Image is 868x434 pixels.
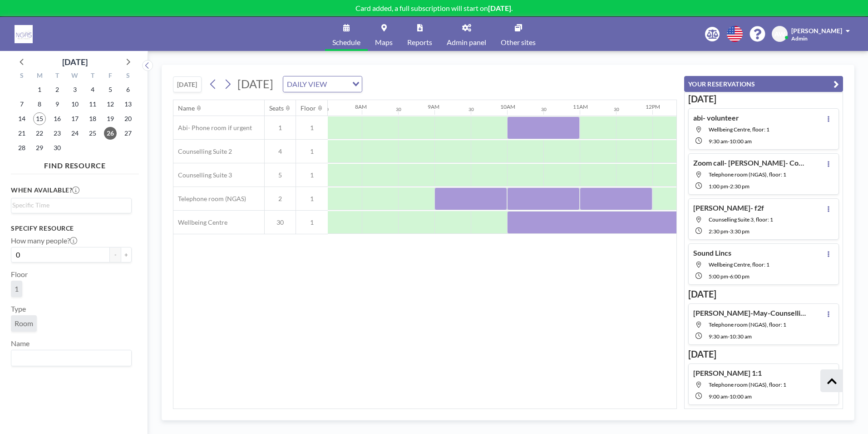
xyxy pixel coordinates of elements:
[296,195,328,203] span: 1
[11,304,26,313] label: Type
[237,77,273,91] span: [DATE]
[709,273,728,280] span: 5:00 PM
[15,141,28,154] span: Sunday, September 28, 2025
[69,98,81,111] span: Wednesday, September 10, 2025
[33,127,46,140] span: Monday, September 22, 2025
[33,112,46,125] span: Monday, September 15, 2025
[332,39,360,46] span: Schedule
[66,71,84,82] div: W
[51,83,64,96] span: Tuesday, September 2, 2025
[730,333,752,340] span: 10:30 AM
[86,98,99,111] span: Thursday, September 11, 2025
[368,17,400,51] a: Maps
[11,270,28,279] label: Floor
[173,218,227,227] span: Wellbeing Centre
[573,103,588,110] div: 11AM
[709,381,786,388] span: Telephone room (NGAS), floor: 1
[693,113,739,122] h4: abi- volunteer
[15,25,33,43] img: organization-logo
[693,248,731,257] h4: Sound Lincs
[173,147,232,156] span: Counselling Suite 2
[11,236,77,245] label: How many people?
[122,127,134,140] span: Saturday, September 27, 2025
[86,83,99,96] span: Thursday, September 4, 2025
[709,333,728,340] span: 9:30 AM
[728,273,730,280] span: -
[51,127,64,140] span: Tuesday, September 23, 2025
[500,103,515,110] div: 10AM
[51,141,64,154] span: Tuesday, September 30, 2025
[730,393,752,400] span: 10:00 AM
[104,83,117,96] span: Friday, September 5, 2025
[428,103,439,110] div: 9AM
[122,98,134,111] span: Saturday, September 13, 2025
[173,76,202,92] button: [DATE]
[730,228,750,235] span: 3:30 PM
[104,98,117,111] span: Friday, September 12, 2025
[173,124,252,132] span: Abi- Phone room if urgent
[86,127,99,140] span: Thursday, September 25, 2025
[296,147,328,156] span: 1
[709,321,786,328] span: Telephone room (NGAS), floor: 1
[285,78,329,90] span: DAILY VIEW
[709,216,773,223] span: Counselling Suite 3, floor: 1
[375,39,393,46] span: Maps
[15,319,33,328] span: Room
[709,171,786,178] span: Telephone room (NGAS), floor: 1
[693,308,807,318] h4: [PERSON_NAME]-May-Counselling
[646,103,660,110] div: 12PM
[693,368,762,378] h4: [PERSON_NAME] 1:1
[709,126,769,133] span: Wellbeing Centre, floor: 1
[730,138,752,145] span: 10:00 AM
[469,106,474,112] div: 30
[11,350,131,366] div: Search for option
[178,104,195,112] div: Name
[265,147,296,156] span: 4
[173,195,246,203] span: Telephone room (NGAS)
[15,98,28,111] span: Sunday, September 7, 2025
[688,288,839,300] h3: [DATE]
[709,393,728,400] span: 9:00 AM
[11,224,132,232] h3: Specify resource
[728,333,730,340] span: -
[488,4,511,12] b: [DATE]
[407,39,432,46] span: Reports
[301,104,316,112] div: Floor
[51,112,64,125] span: Tuesday, September 16, 2025
[86,112,99,125] span: Thursday, September 18, 2025
[265,218,296,227] span: 30
[121,247,132,262] button: +
[774,30,785,38] span: AW
[709,261,769,268] span: Wellbeing Centre, floor: 1
[84,71,101,82] div: T
[330,78,347,90] input: Search for option
[501,39,536,46] span: Other sites
[447,39,486,46] span: Admin panel
[614,106,619,112] div: 30
[119,71,137,82] div: S
[122,112,134,125] span: Saturday, September 20, 2025
[541,106,547,112] div: 30
[693,158,807,167] h4: Zoom call- [PERSON_NAME]- Counselling
[296,124,328,132] span: 1
[728,183,730,190] span: -
[69,112,81,125] span: Wednesday, September 17, 2025
[12,200,126,210] input: Search for option
[15,127,28,140] span: Sunday, September 21, 2025
[730,183,750,190] span: 2:30 PM
[709,138,728,145] span: 9:30 AM
[709,183,728,190] span: 1:00 PM
[730,273,750,280] span: 6:00 PM
[265,195,296,203] span: 2
[791,35,808,42] span: Admin
[122,83,134,96] span: Saturday, September 6, 2025
[728,393,730,400] span: -
[15,112,28,125] span: Sunday, September 14, 2025
[110,247,121,262] button: -
[31,71,49,82] div: M
[104,112,117,125] span: Friday, September 19, 2025
[269,104,284,112] div: Seats
[684,76,843,92] button: YOUR RESERVATIONS
[439,17,493,51] a: Admin panel
[33,83,46,96] span: Monday, September 1, 2025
